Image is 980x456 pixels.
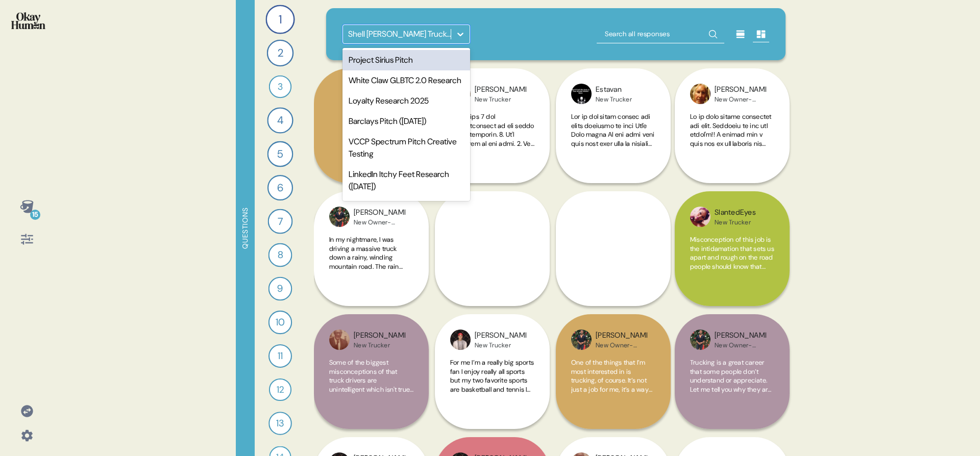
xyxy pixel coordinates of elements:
div: Project Sirius Pitch [342,50,470,70]
div: Shell [PERSON_NAME] Truckers Research [348,28,452,40]
div: 11 [268,344,292,368]
div: 8 [268,243,292,267]
img: profilepic_6419625861420333.jpg [571,84,592,104]
div: [PERSON_NAME] [354,207,405,218]
div: 10 [268,311,292,334]
img: profilepic_6745147788841355.jpg [690,84,710,104]
div: New Owner-Operator [596,341,647,349]
div: VCCP Spectrum Pitch Creative Testing [342,132,470,164]
div: New Trucker [475,95,526,104]
div: [PERSON_NAME] [715,84,766,95]
div: 7 [268,209,293,234]
div: LinkedIn Itchy Feet Research ([DATE]) [342,164,470,197]
div: 9 [268,277,292,301]
div: 12 [269,378,291,401]
div: New Trucker [715,218,756,226]
div: New Owner-Operator [715,95,766,104]
div: 1 [265,5,295,34]
div: Loyalty Research 2025 [342,91,470,111]
div: SlantedEyes [715,207,756,218]
div: [PERSON_NAME] [596,330,647,341]
div: 4 [267,107,293,133]
img: profilepic_6580702128709085.jpg [329,330,350,350]
div: 5 [267,141,293,167]
div: [PERSON_NAME] [354,330,405,341]
div: New Trucker [475,341,526,349]
div: Estavan [596,84,632,95]
img: profilepic_6607632739316811.jpg [450,330,471,350]
div: 3 [269,75,291,98]
div: Spectrum Pitch - Tech Titans Supplement ([DATE]) [342,197,470,230]
div: [PERSON_NAME] [475,84,526,95]
div: 15 [30,210,40,220]
div: New Trucker [354,341,405,349]
div: New Trucker [596,95,632,104]
div: 2 [267,40,294,67]
div: New Owner-Operator [715,341,766,349]
div: 13 [268,412,292,435]
div: White Claw GLBTC 2.0 Research [342,70,470,91]
img: profilepic_9711243272284004.jpg [329,207,350,227]
img: profilepic_9711243272284004.jpg [690,330,710,350]
input: Search all responses [597,25,724,43]
div: [PERSON_NAME] [715,330,766,341]
div: 6 [267,175,293,200]
div: Barclays Pitch ([DATE]) [342,111,470,132]
img: okayhuman.3b1b6348.png [11,12,45,29]
div: [PERSON_NAME] [475,330,526,341]
div: New Owner-Operator [354,218,405,226]
img: profilepic_6371446516225301.jpg [690,207,710,227]
img: profilepic_9711243272284004.jpg [571,330,592,350]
